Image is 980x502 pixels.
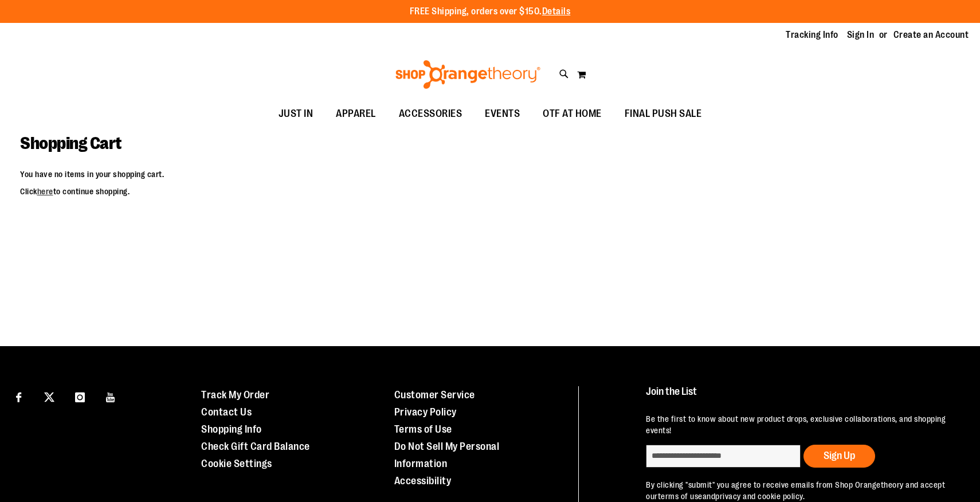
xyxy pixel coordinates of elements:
[531,101,613,127] a: OTF AT HOME
[824,450,855,461] span: Sign Up
[20,134,121,153] span: Shopping Cart
[473,101,531,127] a: EVENTS
[20,168,960,180] p: You have no items in your shopping cart.
[399,101,462,127] span: ACCESSORIES
[394,423,452,435] a: Terms of Use
[394,389,475,401] a: Customer Service
[646,386,955,407] h4: Join the List
[613,101,714,127] a: FINAL PUSH SALE
[9,386,29,406] a: Visit our Facebook page
[279,101,313,127] span: JUST IN
[803,445,875,468] button: Sign Up
[542,6,571,17] a: Details
[267,101,325,127] a: JUST IN
[70,386,90,406] a: Visit our Instagram page
[101,386,121,406] a: Visit our Youtube page
[394,441,500,469] a: Do Not Sell My Personal Information
[658,492,703,501] a: terms of use
[646,413,955,436] p: Be the first to know about new product drops, exclusive collaborations, and shopping events!
[646,445,801,468] input: enter email
[201,389,269,401] a: Track My Order
[37,187,53,196] a: here
[893,29,969,41] a: Create an Account
[394,60,542,89] img: Shop Orangetheory
[847,29,875,41] a: Sign In
[410,5,571,18] p: FREE Shipping, orders over $150.
[201,458,272,469] a: Cookie Settings
[485,101,520,127] span: EVENTS
[646,479,955,502] p: By clicking "submit" you agree to receive emails from Shop Orangetheory and accept our and
[201,406,252,418] a: Contact Us
[543,101,602,127] span: OTF AT HOME
[324,101,387,127] a: APPAREL
[387,101,474,127] a: ACCESSORIES
[394,406,457,418] a: Privacy Policy
[625,101,702,127] span: FINAL PUSH SALE
[44,392,54,402] img: Twitter
[201,441,310,452] a: Check Gift Card Balance
[715,492,805,501] a: privacy and cookie policy.
[201,423,262,435] a: Shopping Info
[40,386,60,406] a: Visit our X page
[336,101,376,127] span: APPAREL
[20,186,960,197] p: Click to continue shopping.
[786,29,838,41] a: Tracking Info
[394,475,452,487] a: Accessibility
